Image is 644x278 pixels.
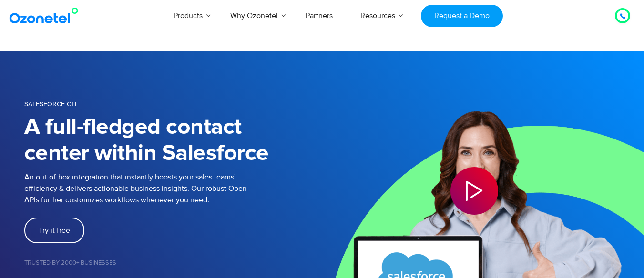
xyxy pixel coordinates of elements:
[421,5,502,27] a: Request a Demo
[24,171,322,206] p: An out-of-box integration that instantly boosts your sales teams' efficiency & delivers actionabl...
[24,218,84,243] a: Try it free
[24,260,322,266] h5: Trusted by 2000+ Businesses
[450,167,498,215] div: Play Video
[24,100,76,108] span: SALESFORCE CTI
[24,114,322,167] h1: A full-fledged contact center within Salesforce
[39,227,70,234] span: Try it free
